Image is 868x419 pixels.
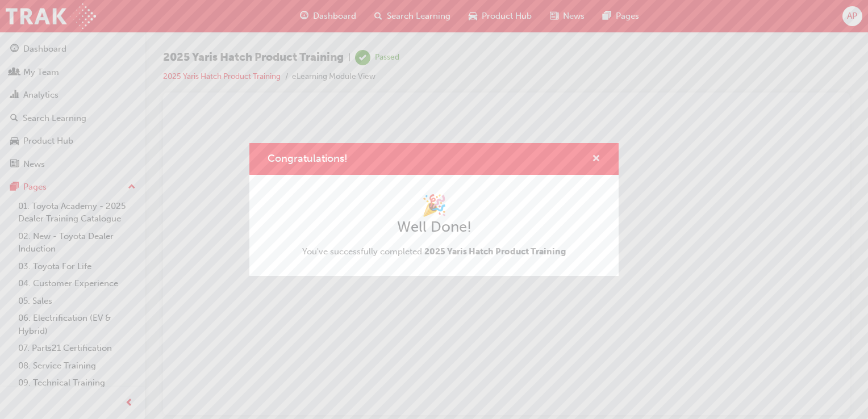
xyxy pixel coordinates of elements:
[592,152,600,166] button: cross-icon
[592,154,600,165] span: cross-icon
[302,218,566,236] h2: Well Done!
[5,9,664,60] p: The content has ended. You may close this window.
[302,193,566,218] h1: 🎉
[249,143,619,276] div: Congratulations!
[302,245,566,258] span: You've successfully completed
[424,246,566,257] span: 2025 Yaris Hatch Product Training
[268,152,348,165] span: Congratulations!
